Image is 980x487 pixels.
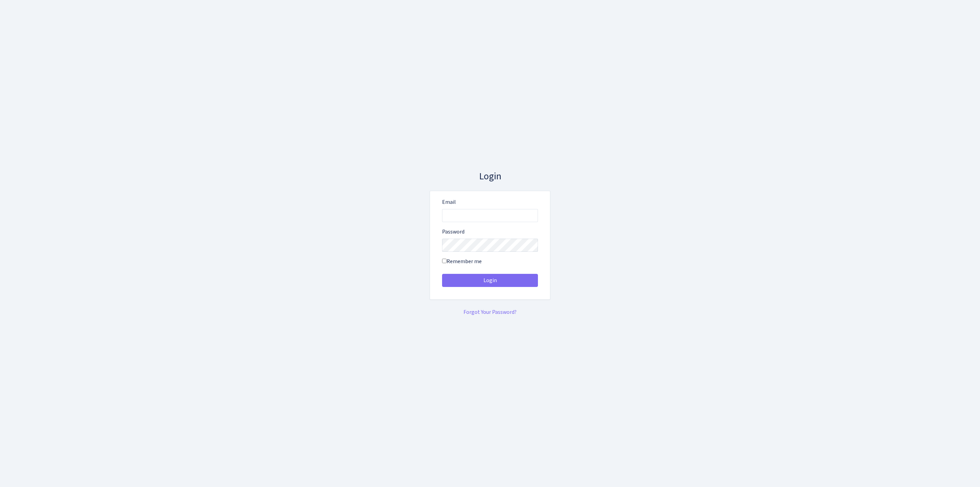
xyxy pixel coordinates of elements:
[442,259,447,263] input: Remember me
[442,257,482,266] label: Remember me
[430,171,550,182] h3: Login
[442,274,538,287] button: Login
[442,198,456,206] label: Email
[463,308,517,316] a: Forgot Your Password?
[442,228,464,236] label: Password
